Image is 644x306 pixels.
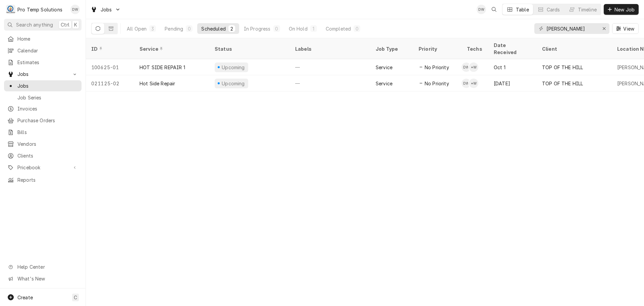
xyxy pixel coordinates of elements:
span: Home [17,35,78,42]
div: 2 [230,25,234,32]
div: — [290,59,370,75]
div: Service [376,64,392,71]
div: P [6,5,15,14]
div: Status [215,45,283,52]
div: Timeline [578,6,597,13]
a: Home [4,33,82,44]
div: Techs [467,45,483,52]
div: *Kevin Williams's Avatar [469,79,478,88]
button: Erase input [599,23,609,34]
button: Search anythingCtrlK [4,19,82,31]
div: Completed [326,25,351,32]
span: Invoices [17,105,78,112]
div: 3 [151,25,155,32]
span: Clients [17,152,78,159]
a: Calendar [4,45,82,56]
span: Purchase Orders [17,117,78,124]
a: Vendors [4,138,82,149]
div: TOP OF THE HILL [542,64,583,71]
a: Clients [4,150,82,161]
button: View [612,23,639,34]
a: Estimates [4,57,82,68]
div: 0 [187,25,191,32]
div: DW [462,79,471,88]
a: Invoices [4,103,82,114]
div: Labels [295,45,365,52]
div: Cards [547,6,560,13]
a: Reports [4,174,82,185]
div: In Progress [244,25,271,32]
span: Search anything [16,21,53,28]
div: 0 [355,25,359,32]
a: Go to Jobs [88,4,123,15]
div: DW [477,5,486,14]
div: DW [70,5,80,14]
div: Oct 1 [488,59,537,75]
a: Go to Jobs [4,69,82,80]
span: Bills [17,129,78,136]
button: Open search [489,4,499,15]
div: — [290,75,370,91]
span: Job Series [17,94,78,101]
a: Jobs [4,80,82,91]
div: Job Type [376,45,408,52]
div: 1 [312,25,316,32]
div: Service [140,45,203,52]
div: Dana Williams's Avatar [70,5,80,14]
div: Scheduled [201,25,225,32]
span: What's New [17,275,77,282]
span: Reports [17,176,78,183]
a: Go to What's New [4,273,82,284]
input: Keyword search [546,23,597,34]
div: All Open [127,25,147,32]
span: Jobs [101,6,112,13]
div: 0 [275,25,279,32]
div: Client [542,45,605,52]
div: [DATE] [488,75,537,91]
a: Purchase Orders [4,115,82,126]
div: 100625-01 [86,59,134,75]
div: Date Received [494,42,530,56]
a: Go to Pricebook [4,162,82,173]
span: No Priority [425,64,449,71]
div: ID [91,45,127,52]
span: No Priority [425,80,449,87]
div: On Hold [289,25,308,32]
div: 021125-02 [86,75,134,91]
span: Jobs [17,71,68,78]
div: Dakota Williams's Avatar [462,79,471,88]
span: Estimates [17,59,78,66]
a: Bills [4,127,82,138]
div: Pending [165,25,183,32]
div: Priority [419,45,455,52]
span: K [74,21,77,28]
div: Pro Temp Solutions [17,6,62,13]
div: Pro Temp Solutions's Avatar [6,5,15,14]
span: New Job [613,6,636,13]
div: Upcoming [221,80,246,87]
span: Jobs [17,82,78,89]
div: Hot Side Repair [140,80,175,87]
span: Vendors [17,140,78,147]
div: Dakota Williams's Avatar [462,62,471,72]
span: View [622,25,636,32]
div: HOT SIDE REPAIR 1 [140,64,185,71]
div: Dana Williams's Avatar [477,5,486,14]
div: DW [462,62,471,72]
button: New Job [604,4,639,15]
span: Help Center [17,263,77,270]
a: Go to Help Center [4,261,82,272]
div: Upcoming [221,64,246,71]
div: Table [516,6,529,13]
div: Service [376,80,392,87]
div: TOP OF THE HILL [542,80,583,87]
span: Pricebook [17,164,68,171]
span: C [74,294,77,301]
div: *Kevin Williams's Avatar [469,62,478,72]
span: Ctrl [61,21,69,28]
span: Calendar [17,47,78,54]
span: Create [17,295,33,300]
a: Job Series [4,92,82,103]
